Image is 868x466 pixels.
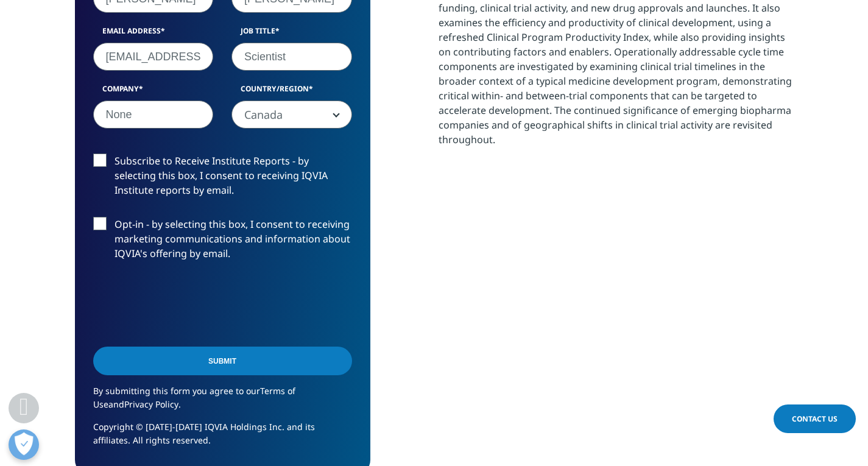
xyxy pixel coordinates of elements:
a: Privacy Policy [124,398,178,410]
label: Country/Region [231,83,352,101]
label: Opt-in - by selecting this box, I consent to receiving marketing communications and information a... [93,217,352,267]
label: Email Address [93,26,214,43]
input: Submit [93,347,352,375]
span: Contact Us [792,414,838,424]
iframe: reCAPTCHA [93,280,278,328]
label: Company [93,83,214,101]
label: Subscribe to Receive Institute Reports - by selecting this box, I consent to receiving IQVIA Inst... [93,154,352,204]
p: By submitting this form you agree to our and . [93,384,352,420]
p: Copyright © [DATE]-[DATE] IQVIA Holdings Inc. and its affiliates. All rights reserved. [93,420,352,456]
span: Canada [231,101,352,129]
span: Canada [232,101,351,129]
label: Job Title [231,26,352,43]
button: Open Preferences [9,429,39,460]
a: Contact Us [774,404,856,433]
